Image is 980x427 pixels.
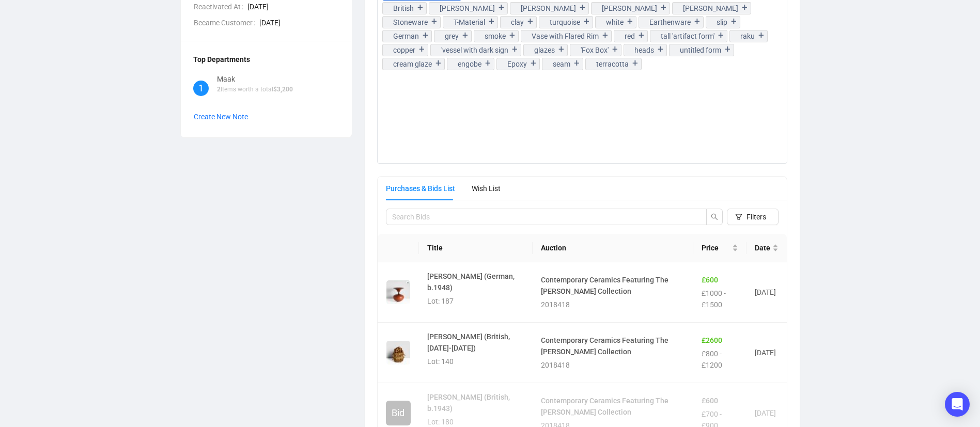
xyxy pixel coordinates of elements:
span: £ 600 [702,276,718,284]
div: grey [445,30,459,42]
p: Lot: 187 [427,295,454,307]
div: 2018418 [541,359,685,371]
div: terracotta [596,58,629,70]
div: untitled form [680,44,721,56]
div: Epoxy [507,58,527,70]
div: clay [511,17,524,28]
div: + [655,44,666,55]
div: [PERSON_NAME] [521,3,576,14]
div: £1000 - £1500 [702,288,738,310]
th: Price [693,234,746,262]
span: [DATE] [259,17,339,28]
div: + [420,30,431,41]
a: [PERSON_NAME] (German, b.1948) [427,272,515,292]
div: Maak [217,73,293,85]
a: [PERSON_NAME] (British, b.1943) [427,393,510,413]
div: + [636,30,647,41]
button: Filters [727,209,779,225]
div: + [556,44,567,55]
span: [DATE] [755,409,776,417]
div: T-Material [454,17,485,28]
div: + [581,17,593,27]
div: turquoise [550,17,580,28]
div: + [433,58,444,69]
div: + [525,17,536,27]
div: 'vessel with dark signs' [441,44,508,56]
div: + [571,58,583,69]
div: + [756,30,767,41]
h4: Contemporary Ceramics Featuring The [PERSON_NAME] Collection [541,274,685,297]
p: Lot: 140 [427,356,454,367]
div: German [393,30,419,42]
div: [PERSON_NAME] [683,3,738,14]
div: + [416,44,428,55]
div: + [460,30,471,41]
img: 140.jpg [386,341,410,365]
img: 187.jpg [386,280,410,304]
span: 1 [198,81,204,96]
th: Title [419,234,533,262]
th: Date [746,234,787,262]
p: Items worth a total [217,85,293,94]
div: + [739,3,751,13]
div: copper [393,44,415,56]
span: search [711,213,718,220]
div: [PERSON_NAME] [602,3,657,14]
div: Earthenware [649,17,691,28]
div: + [496,3,507,13]
div: + [625,17,636,27]
div: + [600,30,611,41]
div: + [483,58,494,69]
span: Bid [392,406,405,420]
span: Reactivated At [194,1,247,12]
div: Wish List [472,183,501,194]
span: £ 600 [702,397,718,405]
span: Date [755,242,770,254]
div: 'Fox Box' [581,44,609,56]
div: + [630,58,641,69]
div: + [577,3,588,13]
span: [DATE] [247,1,339,12]
span: Price [702,242,730,254]
div: glazes [534,44,555,56]
div: + [692,17,703,27]
div: Vase with Flared Rim [532,30,599,42]
span: Create New Note [194,113,248,121]
input: Search Bids [392,211,693,223]
div: white [606,17,624,28]
div: tall 'artifact form' [661,30,714,42]
div: Purchases & Bids List [386,183,455,194]
div: + [722,44,734,55]
div: + [715,30,727,41]
div: heads [634,44,654,56]
div: [PERSON_NAME] [440,3,495,14]
div: British [393,3,414,14]
span: Filters [746,211,766,223]
div: + [658,3,670,13]
span: filter [735,213,742,220]
h4: Contemporary Ceramics Featuring The [PERSON_NAME] Collection [541,335,685,357]
div: 2018418 [541,299,685,310]
div: + [610,44,621,55]
span: $ 3,200 [273,86,293,93]
h4: Contemporary Ceramics Featuring The [PERSON_NAME] Collection [541,395,685,418]
button: Create New Note [193,108,248,125]
div: engobe [458,58,481,70]
div: + [728,17,740,27]
div: slip [717,17,727,28]
div: + [486,17,497,27]
div: + [415,3,426,13]
div: raku [740,30,755,42]
span: Became Customer [194,17,259,28]
div: £800 - £1200 [702,348,738,371]
div: red [625,30,635,42]
span: [DATE] [755,349,776,357]
th: Auction [533,234,693,262]
div: + [509,44,521,55]
div: + [429,17,440,27]
div: cream glaze [393,58,432,70]
div: + [507,30,518,41]
span: £ 2600 [702,336,722,344]
a: [PERSON_NAME] (British, [DATE]-[DATE]) [427,333,510,352]
span: [DATE] [755,288,776,296]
